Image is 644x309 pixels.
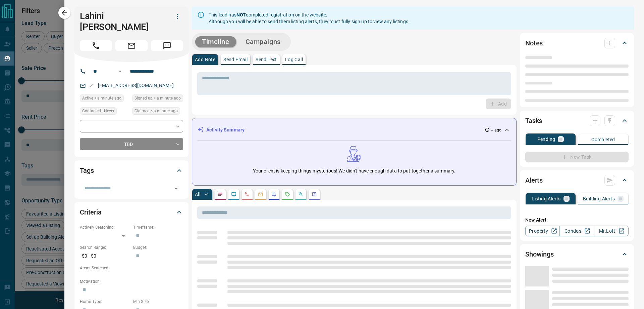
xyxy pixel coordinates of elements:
[525,249,554,260] h2: Showings
[271,192,277,197] svg: Listing Alerts
[591,137,615,142] p: Completed
[80,278,183,284] p: Motivation:
[206,126,245,133] p: Activity Summary
[236,12,246,17] strong: NOT
[525,172,629,188] div: Alerts
[151,40,183,51] span: Message
[525,38,543,48] h2: Notes
[80,162,183,179] div: Tags
[80,11,162,32] h1: Lahini [PERSON_NAME]
[80,204,183,220] div: Criteria
[135,108,178,114] span: Claimed < a minute ago
[525,35,629,51] div: Notes
[82,108,114,114] span: Contacted - Never
[133,244,183,250] p: Budget:
[525,113,629,129] div: Tasks
[258,192,263,197] svg: Emails
[525,115,542,126] h2: Tasks
[245,192,250,197] svg: Calls
[133,224,183,230] p: Timeframe:
[80,224,130,230] p: Actively Searching:
[80,40,112,51] span: Call
[537,137,555,142] p: Pending
[89,83,93,88] svg: Email Valid
[80,244,130,250] p: Search Range:
[80,299,130,305] p: Home Type:
[218,192,223,197] svg: Notes
[525,175,543,186] h2: Alerts
[132,94,183,104] div: Wed Oct 15 2025
[253,167,455,175] p: Your client is keeping things mysterious! We didn't have enough data to put together a summary.
[80,250,130,262] p: $0 - $0
[239,36,287,47] button: Campaigns
[525,226,560,236] a: Property
[135,95,181,102] span: Signed up < a minute ago
[231,192,236,197] svg: Lead Browsing Activity
[132,107,183,117] div: Wed Oct 15 2025
[285,192,290,197] svg: Requests
[312,192,317,197] svg: Agent Actions
[195,36,236,47] button: Timeline
[195,57,215,62] p: Add Note
[98,83,174,88] a: [EMAIL_ADDRESS][DOMAIN_NAME]
[583,196,615,201] p: Building Alerts
[82,95,121,102] span: Active < a minute ago
[594,226,629,236] a: Mr.Loft
[80,94,129,104] div: Wed Oct 15 2025
[209,9,408,28] div: This lead has completed registration on the website. Although you will be able to send them listi...
[298,192,304,197] svg: Opportunities
[256,57,277,62] p: Send Text
[80,265,183,271] p: Areas Searched:
[80,165,94,176] h2: Tags
[133,299,183,305] p: Min Size:
[559,226,594,236] a: Condos
[80,207,102,218] h2: Criteria
[223,57,248,62] p: Send Email
[80,138,183,150] div: TBD
[491,127,501,133] p: -- ago
[116,67,124,75] button: Open
[285,57,303,62] p: Log Call
[195,192,200,197] p: All
[171,184,181,193] button: Open
[532,196,561,201] p: Listing Alerts
[525,217,629,224] p: New Alert:
[115,40,148,51] span: Email
[198,124,511,136] div: Activity Summary-- ago
[525,246,629,262] div: Showings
